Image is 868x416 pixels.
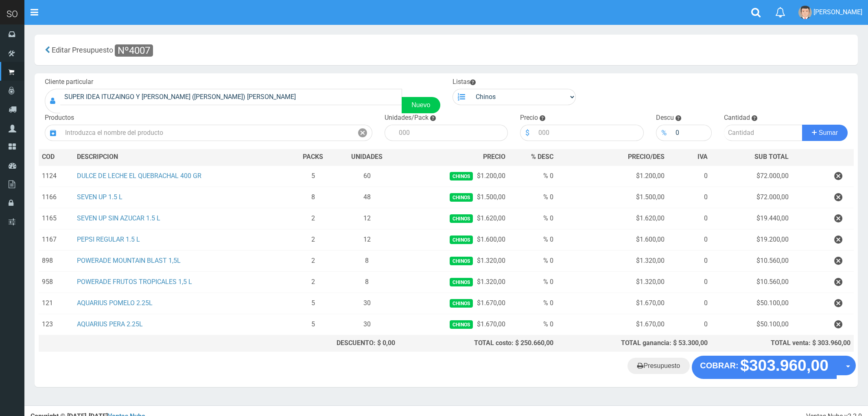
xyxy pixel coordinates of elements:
[77,172,201,180] a: DULCE DE LECHE EL QUEBRACHAL 400 GR
[509,271,557,293] td: % 0
[291,314,335,335] td: 5
[656,113,674,123] label: Descu
[335,271,398,293] td: 8
[450,214,473,223] span: Chinos
[39,208,74,229] td: 1165
[335,293,398,314] td: 30
[291,229,335,250] td: 2
[668,271,711,293] td: 0
[714,339,851,348] div: TOTAL venta: $ 303.960,00
[291,187,335,208] td: 8
[450,278,473,286] span: Chinos
[668,314,711,335] td: 0
[520,113,538,123] label: Precio
[509,187,557,208] td: % 0
[724,125,802,141] input: Cantidad
[450,172,473,180] span: Chinos
[291,271,335,293] td: 2
[398,293,509,314] td: $1.670,00
[711,250,792,271] td: $10.560,00
[509,293,557,314] td: % 0
[77,193,122,201] a: SEVEN UP 1.5 L
[557,165,668,187] td: $1.200,00
[77,278,192,286] a: POWERADE FRUTOS TROPICALES 1,5 L
[39,293,74,314] td: 121
[89,153,118,161] span: CRIPCION
[39,187,74,208] td: 1166
[700,361,738,370] strong: COBRAR:
[798,6,812,19] img: User Image
[813,8,862,16] span: [PERSON_NAME]
[39,229,74,250] td: 1167
[77,236,140,243] a: PEPSI REGULAR 1.5 L
[557,293,668,314] td: $1.670,00
[802,125,848,141] button: Sumar
[335,187,398,208] td: 48
[668,165,711,187] td: 0
[398,187,509,208] td: $1.500,00
[398,165,509,187] td: $1.200,00
[398,314,509,335] td: $1.670,00
[291,149,335,165] th: PACKS
[398,208,509,229] td: $1.620,00
[291,293,335,314] td: 5
[671,125,712,141] input: 000
[453,77,476,87] label: Listas
[61,125,353,141] input: Introduzca el nombre del producto
[509,208,557,229] td: % 0
[402,339,553,348] div: TOTAL costo: $ 250.660,00
[754,152,789,162] span: SUB TOTAL
[395,125,508,141] input: 000
[52,46,113,54] span: Editar Presupuesto
[45,113,74,123] label: Productos
[39,149,74,165] th: COD
[692,356,837,379] button: COBRAR: $303.960,00
[60,89,402,105] input: Consumidor Final
[509,250,557,271] td: % 0
[291,250,335,271] td: 2
[335,229,398,250] td: 12
[668,229,711,250] td: 0
[483,152,505,162] span: PRECIO
[335,250,398,271] td: 8
[291,165,335,187] td: 5
[77,214,160,222] a: SEVEN UP SIN AZUCAR 1.5 L
[115,44,153,57] span: Nº4007
[39,271,74,293] td: 958
[398,229,509,250] td: $1.600,00
[450,236,473,244] span: Chinos
[740,357,829,374] strong: $303.960,00
[77,257,181,264] a: POWERADE MOUNTAIN BLAST 1,5L
[398,271,509,293] td: $1.320,00
[39,165,74,187] td: 1124
[656,125,671,141] div: %
[398,250,509,271] td: $1.320,00
[560,339,708,348] div: TOTAL ganancia: $ 53.300,00
[557,229,668,250] td: $1.600,00
[450,320,473,329] span: Chinos
[335,208,398,229] td: 12
[450,193,473,202] span: Chinos
[668,250,711,271] td: 0
[385,113,429,123] label: Unidades/Pack
[819,129,838,136] span: Sumar
[509,229,557,250] td: % 0
[402,97,440,113] a: Nuevo
[711,229,792,250] td: $19.200,00
[557,187,668,208] td: $1.500,00
[697,153,708,161] span: IVA
[531,153,553,161] span: % DESC
[74,149,291,165] th: DES
[450,257,473,265] span: Chinos
[77,320,143,328] a: AQUARIUS PERA 2.25L
[711,314,792,335] td: $50.100,00
[724,113,750,123] label: Cantidad
[557,250,668,271] td: $1.320,00
[39,250,74,271] td: 898
[509,314,557,335] td: % 0
[291,208,335,229] td: 2
[335,314,398,335] td: 30
[557,314,668,335] td: $1.670,00
[711,165,792,187] td: $72.000,00
[509,165,557,187] td: % 0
